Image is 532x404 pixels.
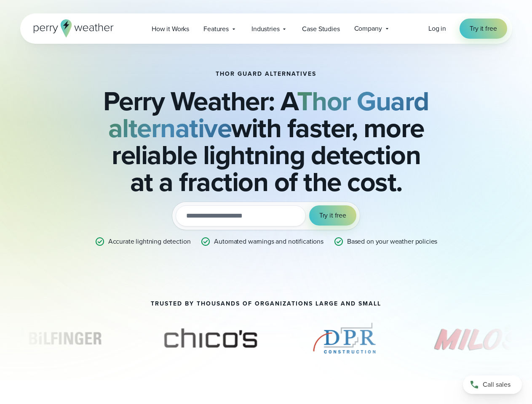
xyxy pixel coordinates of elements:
[311,317,378,359] div: 3 of 11
[151,300,381,307] h2: Trusted by thousands of organizations large and small
[470,24,497,34] span: Try it free
[151,317,270,359] img: Chicos.svg
[428,24,446,33] span: Log in
[20,317,512,364] div: slideshow
[295,20,347,37] a: Case Studies
[152,24,189,34] span: How it Works
[108,81,429,148] strong: Thor Guard alternative
[319,210,346,221] span: Try it free
[311,317,378,359] img: DPR-Construction.svg
[251,24,279,34] span: Industries
[347,237,437,247] p: Based on your weather policies
[302,24,340,34] span: Case Studies
[216,71,316,77] h1: THOR GUARD ALTERNATIVES
[144,20,196,37] a: How it Works
[203,24,229,34] span: Features
[483,380,511,390] span: Call sales
[309,205,356,226] button: Try it free
[428,24,446,34] a: Log in
[214,237,323,247] p: Automated warnings and notifications
[460,19,507,39] a: Try it free
[463,375,522,394] a: Call sales
[62,88,470,195] h2: Perry Weather: A with faster, more reliable lightning detection at a fraction of the cost.
[151,317,270,359] div: 2 of 11
[108,237,191,247] p: Accurate lightning detection
[354,24,382,34] span: Company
